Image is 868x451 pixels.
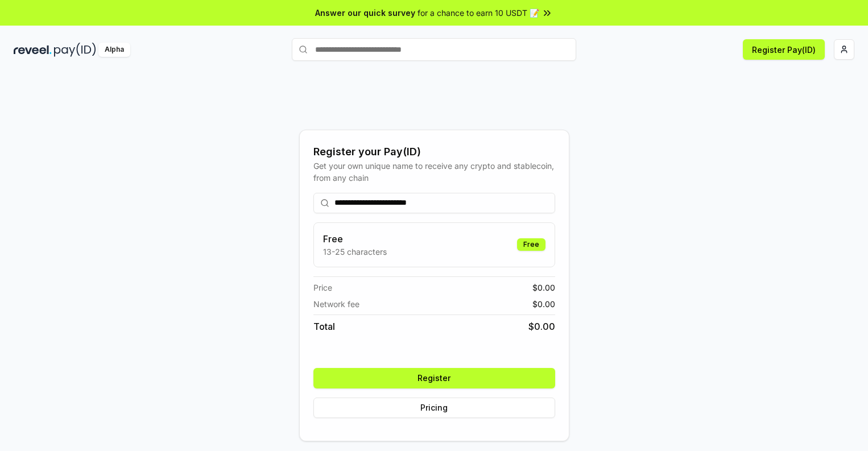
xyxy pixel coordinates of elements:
[313,320,335,333] span: Total
[14,43,52,57] img: reveel_dark
[313,160,555,184] div: Get your own unique name to receive any crypto and stablecoin, from any chain
[418,7,539,19] span: for a chance to earn 10 USDT 📝
[313,398,555,418] button: Pricing
[313,298,359,310] span: Network fee
[323,246,387,258] p: 13-25 characters
[532,298,555,310] span: $ 0.00
[315,7,415,19] span: Answer our quick survey
[98,43,130,57] div: Alpha
[532,282,555,293] span: $ 0.00
[528,320,555,333] span: $ 0.00
[313,144,555,160] div: Register your Pay(ID)
[323,232,387,246] h3: Free
[54,43,96,57] img: pay_id
[313,282,332,293] span: Price
[743,39,825,60] button: Register Pay(ID)
[517,238,545,251] div: Free
[313,368,555,388] button: Register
